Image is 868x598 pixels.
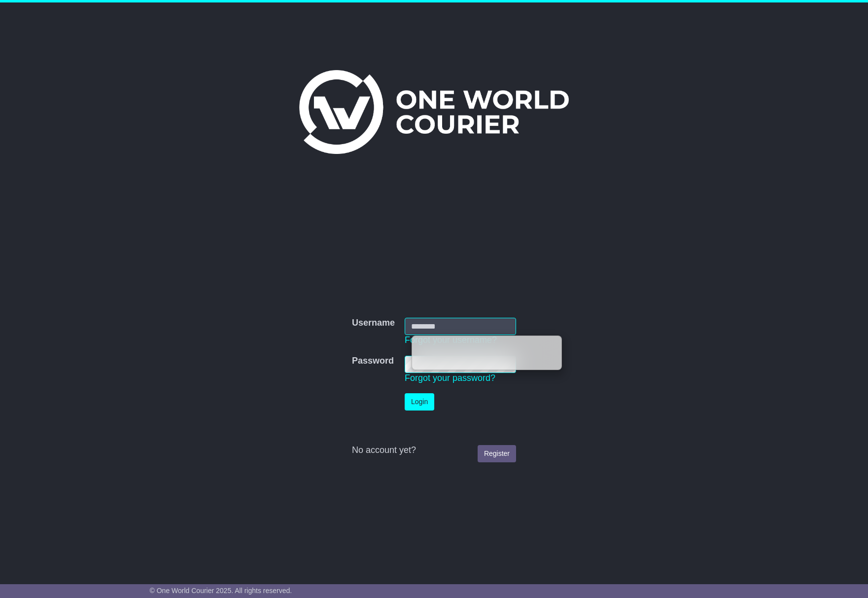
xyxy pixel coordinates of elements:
a: Forgot your username? [405,335,497,345]
label: Username [352,318,395,329]
button: Login [405,393,434,411]
span: © One World Courier 2025. All rights reserved. [150,587,292,595]
a: Register [478,445,516,462]
a: Forgot your password? [405,373,495,383]
label: Password [352,356,394,367]
img: One World [299,70,568,154]
div: No account yet? [352,445,516,456]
